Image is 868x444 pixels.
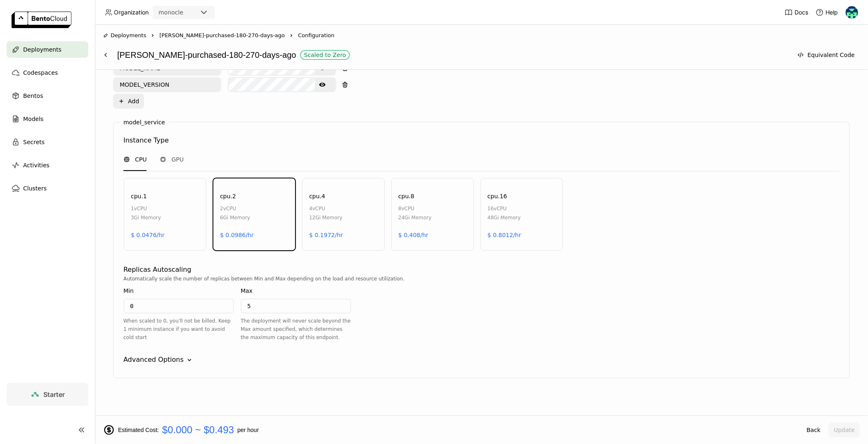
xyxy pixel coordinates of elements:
div: $ 0.408/hr [398,230,428,240]
svg: Down [185,356,194,364]
div: Instance Type [123,135,169,145]
div: monocle [158,8,183,17]
div: cpu.88vCPU24Gi Memory$ 0.408/hr [391,178,474,251]
div: cpu.1 [131,192,147,201]
span: Starter [43,390,65,399]
div: Advanced Options [123,355,840,365]
span: [PERSON_NAME]-purchased-180-270-days-ago [159,31,285,40]
span: Docs [795,9,808,16]
button: Add [113,94,144,109]
span: Bentos [23,91,43,101]
button: Back [802,423,825,437]
svg: Show password text [319,81,326,88]
div: cpu.1616vCPU48Gi Memory$ 0.8012/hr [480,178,563,251]
div: 8 vCPU [398,204,432,213]
div: 24Gi Memory [398,213,432,222]
nav: Breadcrumbs navigation [103,31,860,40]
span: $0.000 ~ $0.493 [162,424,234,436]
div: 16 vCPU [487,204,521,213]
span: Organization [114,9,149,16]
div: Advanced Options [123,355,184,365]
a: Docs [785,8,808,17]
span: Deployments [111,31,146,40]
a: Bentos [7,88,88,104]
div: 4 vCPU [309,204,343,213]
div: 3Gi Memory [131,213,161,222]
div: [PERSON_NAME]-purchased-180-270-days-ago [117,47,788,63]
span: Codespaces [23,68,58,78]
svg: Right [149,32,156,39]
input: Key [114,78,220,91]
span: Secrets [23,137,45,147]
div: When scaled to 0, you'll not be billed. Keep 1 minimum instance if you want to avoid cold start [123,317,234,342]
img: Asaf Rotbart [846,6,858,19]
div: Estimated Cost: per hour [103,424,798,436]
div: cpu.4 [309,192,325,201]
button: Update [829,423,860,437]
svg: Plus [118,98,125,104]
div: $ 0.0986/hr [220,230,254,240]
div: 2 vCPU [220,204,250,213]
a: Activities [7,157,88,173]
div: 48Gi Memory [487,213,521,222]
a: Deployments [7,41,88,58]
div: $ 0.8012/hr [487,230,521,240]
div: Max [241,286,253,295]
a: Secrets [7,134,88,150]
span: Configuration [298,31,334,40]
span: Activities [23,160,50,170]
div: cpu.16 [487,192,507,201]
span: GPU [171,155,184,164]
div: cpu.22vCPU6Gi Memory$ 0.0986/hr [213,178,296,251]
svg: Right [288,32,295,39]
div: cpu.2 [220,192,236,201]
span: CPU [135,155,147,164]
img: logo [12,12,71,28]
div: Scaled to Zero [304,52,346,58]
a: Models [7,111,88,127]
div: Min [123,286,134,295]
button: Show password text [315,78,330,91]
a: Starter [7,383,88,406]
span: Models [23,114,43,124]
div: cpu.8 [398,192,414,201]
div: cpu.11vCPU3Gi Memory$ 0.0476/hr [124,178,206,251]
a: Codespaces [7,64,88,81]
div: Deployments [103,31,146,40]
div: cpu.44vCPU12Gi Memory$ 0.1972/hr [302,178,385,251]
input: Selected monocle. [184,9,185,17]
div: 6Gi Memory [220,213,250,222]
span: Help [825,9,838,16]
div: $ 0.0476/hr [131,230,165,240]
div: 1 vCPU [131,204,161,213]
div: The deployment will never scale beyond the Max amount specified, which determines the maximum cap... [241,317,351,342]
div: $ 0.1972/hr [309,230,343,240]
div: Replicas Autoscaling [123,265,192,275]
a: Clusters [7,180,88,197]
div: Help [816,8,838,17]
div: Automatically scale the number of replicas between Min and Max depending on the load and resource... [123,275,840,283]
span: Deployments [23,45,61,55]
div: 12Gi Memory [309,213,343,222]
label: model_service [123,119,165,126]
button: Equivalent Code [792,47,860,62]
span: Clusters [23,183,47,193]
